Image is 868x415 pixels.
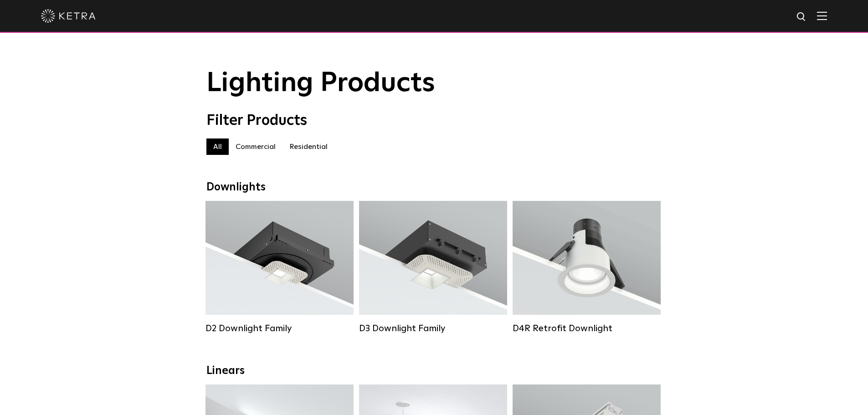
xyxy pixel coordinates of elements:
div: D3 Downlight Family [359,323,507,334]
label: Commercial [229,138,282,155]
label: All [206,138,229,155]
img: search icon [796,11,807,23]
a: D4R Retrofit Downlight Lumen Output:800Colors:White / BlackBeam Angles:15° / 25° / 40° / 60°Watta... [513,201,661,334]
span: Lighting Products [206,70,435,97]
div: D4R Retrofit Downlight [513,323,661,334]
div: D2 Downlight Family [205,323,354,334]
div: Linears [206,364,662,378]
a: D2 Downlight Family Lumen Output:1200Colors:White / Black / Gloss Black / Silver / Bronze / Silve... [205,201,354,334]
img: Hamburger%20Nav.svg [817,11,827,20]
div: Filter Products [206,112,662,129]
a: D3 Downlight Family Lumen Output:700 / 900 / 1100Colors:White / Black / Silver / Bronze / Paintab... [359,201,507,334]
div: Downlights [206,181,662,194]
label: Residential [282,138,334,155]
img: ketra-logo-2019-white [41,9,96,23]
